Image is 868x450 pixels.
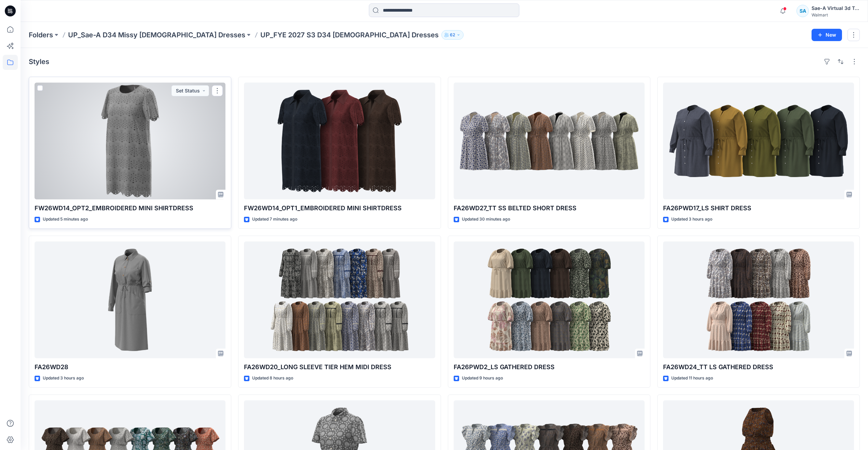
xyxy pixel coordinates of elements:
[35,203,225,213] p: FW26WD14_OPT2_EMBROIDERED MINI SHIRTDRESS
[812,4,859,12] div: Sae-A Virtual 3d Team
[441,30,464,40] button: 62
[252,216,297,223] p: Updated 7 minutes ago
[450,31,455,39] p: 62
[454,362,645,372] p: FA26PWD2_LS GATHERED DRESS
[35,362,225,372] p: FA26WD28
[29,58,49,66] h4: Styles
[663,83,854,199] a: FA26PWD17_LS SHIRT DRESS
[252,375,293,382] p: Updated 8 hours ago
[671,216,712,223] p: Updated 3 hours ago
[454,241,645,358] a: FA26PWD2_LS GATHERED DRESS
[244,203,435,213] p: FW26WD14_OPT1_EMBROIDERED MINI SHIRTDRESS
[671,375,713,382] p: Updated 11 hours ago
[812,29,842,41] button: New
[35,83,225,199] a: FW26WD14_OPT2_EMBROIDERED MINI SHIRTDRESS
[462,375,503,382] p: Updated 9 hours ago
[663,203,854,213] p: FA26PWD17_LS SHIRT DRESS
[462,216,510,223] p: Updated 30 minutes ago
[43,375,84,382] p: Updated 3 hours ago
[812,12,859,17] div: Walmart
[68,30,245,40] a: UP_Sae-A D34 Missy [DEMOGRAPHIC_DATA] Dresses
[35,241,225,358] a: FA26WD28
[663,241,854,358] a: FA26WD24_TT LS GATHERED DRESS
[454,83,645,199] a: FA26WD27_TT SS BELTED SHORT DRESS
[796,5,809,17] div: SA
[244,362,435,372] p: FA26WD20_LONG SLEEVE TIER HEM MIDI DRESS
[454,203,645,213] p: FA26WD27_TT SS BELTED SHORT DRESS
[260,30,439,40] p: UP_FYE 2027 S3 D34 [DEMOGRAPHIC_DATA] Dresses
[29,30,53,40] a: Folders
[663,362,854,372] p: FA26WD24_TT LS GATHERED DRESS
[43,216,88,223] p: Updated 5 minutes ago
[244,83,435,199] a: FW26WD14_OPT1_EMBROIDERED MINI SHIRTDRESS
[244,241,435,358] a: FA26WD20_LONG SLEEVE TIER HEM MIDI DRESS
